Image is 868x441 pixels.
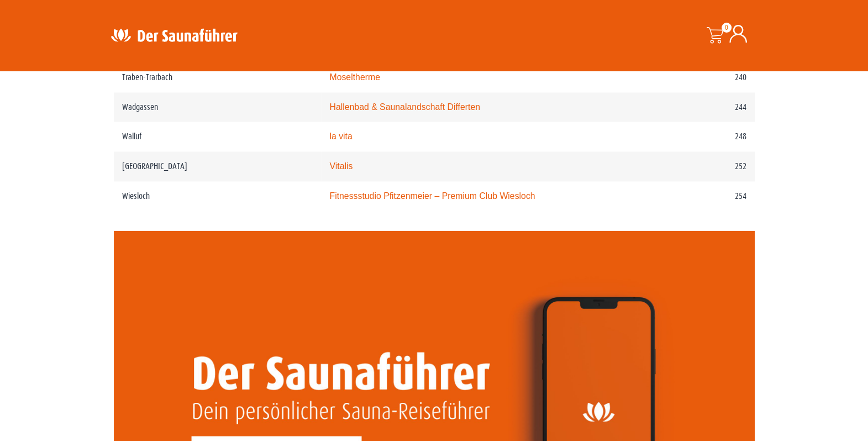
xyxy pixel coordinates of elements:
a: Hallenbad & Saunalandschaft Differten [329,102,480,112]
td: 254 [633,181,755,211]
td: 248 [633,122,755,151]
span: 0 [722,23,732,33]
td: 244 [633,92,755,122]
td: [GEOGRAPHIC_DATA] [114,151,322,181]
a: la vita [329,132,352,141]
td: Walluf [114,122,322,151]
a: Fitnessstudio Pfitzenmeier – Premium Club Wiesloch [329,191,535,201]
td: Wadgassen [114,92,322,122]
td: 240 [633,62,755,92]
td: 252 [633,151,755,181]
a: Moseltherme [329,72,380,82]
td: Traben-Trarbach [114,62,322,92]
a: Vitalis [329,161,353,171]
td: Wiesloch [114,181,322,211]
